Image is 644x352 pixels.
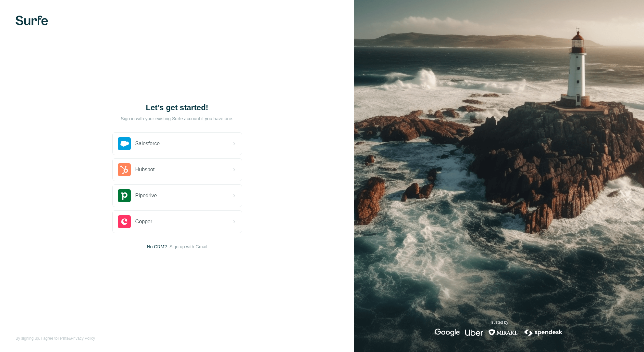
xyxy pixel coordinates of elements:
[16,335,95,341] span: By signing up, I agree to &
[135,140,160,148] span: Salesforce
[112,102,242,113] h1: Let’s get started!
[118,137,131,150] img: salesforce's logo
[118,215,131,228] img: copper's logo
[169,243,207,250] button: Sign up with Gmail
[57,336,68,341] a: Terms
[465,329,483,336] img: uber's logo
[71,336,95,341] a: Privacy Policy
[16,16,48,25] img: Surfe's logo
[135,218,152,226] span: Copper
[118,163,131,176] img: hubspot's logo
[118,189,131,202] img: pipedrive's logo
[488,329,518,336] img: mirakl's logo
[121,115,233,122] p: Sign in with your existing Surfe account if you have one.
[523,329,563,336] img: spendesk's logo
[435,329,460,336] img: google's logo
[135,166,155,174] span: Hubspot
[147,243,167,250] span: No CRM?
[135,192,157,200] span: Pipedrive
[490,319,508,325] p: Trusted by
